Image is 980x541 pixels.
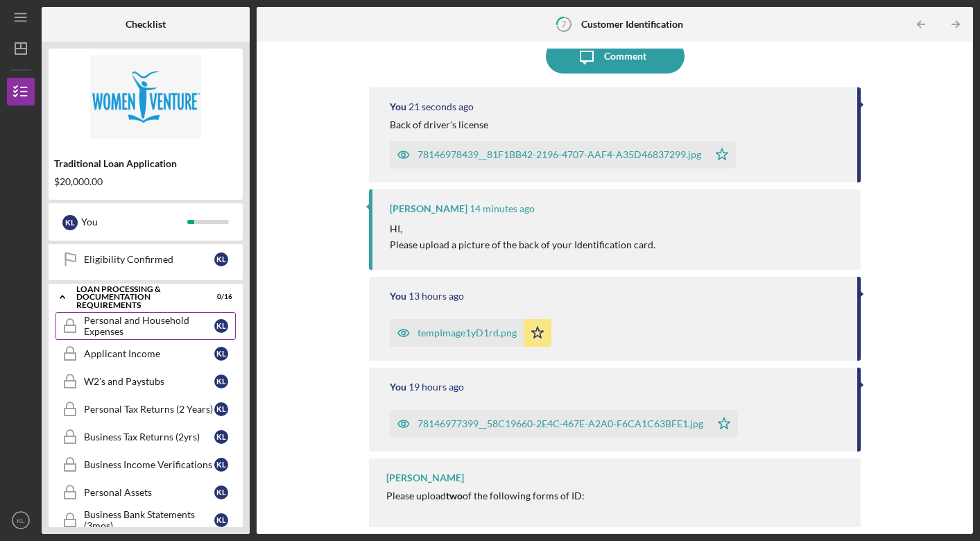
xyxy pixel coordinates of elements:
div: W2's and Paystubs [84,376,214,387]
a: Eligibility ConfirmedKL [55,246,236,273]
a: Personal and Household ExpensesKL [55,312,236,340]
div: Back of driver's license [390,119,488,130]
div: Personal Assets [84,487,214,498]
img: Product logo [49,55,243,139]
a: Personal Tax Returns (2 Years)KL [55,395,236,423]
div: K L [214,486,228,499]
div: Loan Processing & Documentation Requirements [76,285,198,309]
div: K L [214,252,228,266]
a: Applicant IncomeKL [55,340,236,368]
time: 2025-10-06 19:42 [409,381,464,393]
button: 78146978439__81F1BB42-2196-4707-AAF4-A35D46837299.jpg [390,141,736,169]
button: Comment [546,39,685,74]
div: Business Income Verifications [84,459,214,470]
div: 0 / 16 [207,293,232,301]
div: 78146978439__81F1BB42-2196-4707-AAF4-A35D46837299.jpg [418,149,701,160]
div: K L [214,347,228,361]
time: 2025-10-07 13:59 [470,203,535,214]
p: HI, [390,221,655,237]
div: [PERSON_NAME] [390,203,467,214]
div: Traditional Loan Application [54,158,237,169]
div: Business Bank Statements (3mos) [84,509,214,531]
div: $20,000.00 [54,176,237,187]
div: Comment [604,39,646,74]
div: K L [62,215,78,230]
div: K L [214,513,228,527]
div: Personal and Household Expenses [84,315,214,337]
p: Please upload a picture of the back of your Identification card. [390,237,655,252]
div: K L [214,319,228,333]
a: W2's and PaystubsKL [55,368,236,395]
a: Business Bank Statements (3mos)KL [55,506,236,534]
div: Applicant Income [84,348,214,359]
button: KL [7,506,35,534]
div: You [390,381,406,393]
div: K L [214,430,228,444]
div: Personal Tax Returns (2 Years) [84,404,214,415]
b: Checklist [126,19,166,30]
a: Business Tax Returns (2yrs)KL [55,423,236,451]
div: Eligibility Confirmed [84,254,214,265]
a: Personal AssetsKL [55,479,236,506]
div: 78146977399__58C19660-2E4C-467E-A2A0-F6CA1C63BFE1.jpg [418,418,703,429]
text: KL [17,517,25,524]
button: tempImage1yD1rd.png [390,319,551,347]
div: Business Tax Returns (2yrs) [84,431,214,443]
strong: two [446,490,463,501]
time: 2025-10-07 01:22 [409,291,464,302]
div: Please upload of the following forms of ID: [386,490,847,501]
div: K L [214,402,228,416]
time: 2025-10-07 14:14 [409,101,474,112]
div: K L [214,375,228,388]
div: You [390,291,406,302]
tspan: 7 [562,19,567,28]
div: You [81,210,187,234]
b: Customer Identification [581,19,683,30]
div: [PERSON_NAME] [386,472,464,483]
div: tempImage1yD1rd.png [418,327,517,338]
div: K L [214,458,228,472]
div: You [390,101,406,112]
a: Business Income VerificationsKL [55,451,236,479]
button: 78146977399__58C19660-2E4C-467E-A2A0-F6CA1C63BFE1.jpg [390,410,738,438]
